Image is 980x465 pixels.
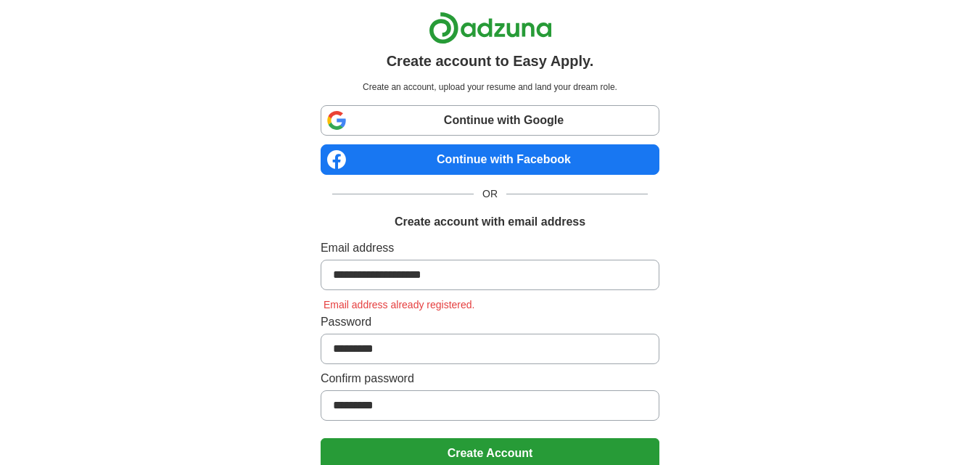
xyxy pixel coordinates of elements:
a: Continue with Google [321,105,659,136]
span: Email address already registered. [321,299,478,310]
h1: Create account with email address [395,213,585,231]
label: Email address [321,239,659,257]
label: Confirm password [321,370,659,387]
h1: Create account to Easy Apply. [387,50,594,72]
span: OR [474,186,506,202]
img: Adzuna logo [429,12,552,44]
p: Create an account, upload your resume and land your dream role. [324,81,656,94]
a: Continue with Facebook [321,144,659,175]
label: Password [321,313,659,331]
